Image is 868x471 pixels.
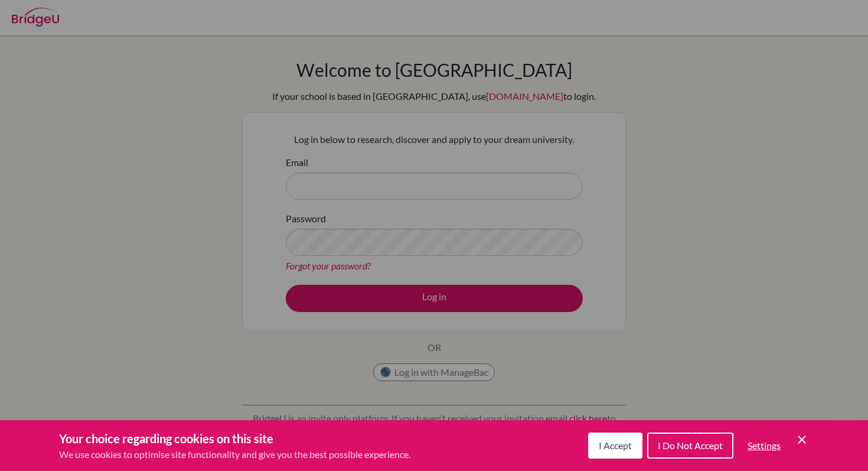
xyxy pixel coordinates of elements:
span: Settings [748,440,781,451]
span: I Do Not Accept [658,440,723,451]
button: Settings [738,434,790,457]
button: I Accept [588,433,642,459]
button: Save and close [795,433,809,447]
button: I Do Not Accept [647,433,733,459]
p: We use cookies to optimise site functionality and give you the best possible experience. [59,447,410,462]
h3: Your choice regarding cookies on this site [59,430,410,447]
span: I Accept [599,440,632,451]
